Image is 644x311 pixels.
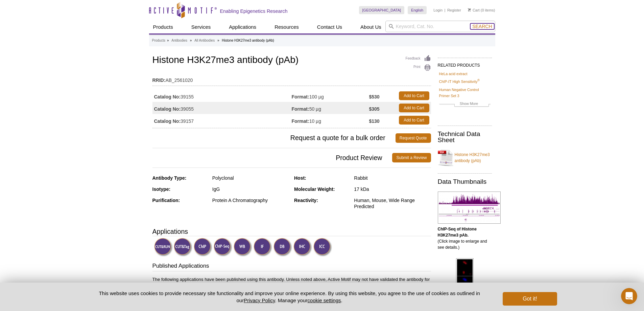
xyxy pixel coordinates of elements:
[477,79,480,82] sup: ®
[292,118,309,124] strong: Format:
[87,290,492,304] p: This website uses cookies to provide necessary site functionality and improve your online experie...
[220,8,288,14] h2: Enabling Epigenetics Research
[152,114,292,126] td: 39157
[468,8,471,12] img: Your Cart
[149,21,177,34] a: Products
[408,6,427,14] a: English
[152,73,431,84] td: AB_2561020
[406,64,431,71] a: Print
[152,153,392,162] span: Product Review
[214,238,232,257] img: ChIP-Seq Validated
[294,198,318,203] strong: Reactivity:
[439,101,491,108] a: Show More
[270,21,303,34] a: Resources
[369,106,379,112] strong: $305
[273,238,292,257] img: Dot Blot Validated
[439,71,468,77] a: HeLa acid extract
[354,175,431,181] div: Rabbit
[472,24,492,29] span: Search
[292,94,309,100] strong: Format:
[212,175,289,181] div: Polyclonal
[470,23,494,29] button: Search
[292,106,309,112] strong: Format:
[154,106,181,112] strong: Catalog No:
[439,79,480,85] a: ChIP-IT High Sensitivity®
[294,186,335,192] strong: Molecular Weight:
[171,38,187,44] a: Antibodies
[369,118,379,124] strong: $130
[447,8,461,13] a: Register
[385,21,495,32] input: Keyword, Cat. No.
[152,262,431,271] h3: Published Applications
[621,288,637,304] iframe: Intercom live chat
[212,197,289,203] div: Protein A Chromatography
[217,39,219,42] li: »
[399,104,429,112] a: Add to Cart
[399,116,429,125] a: Add to Cart
[313,238,332,257] img: Immunocytochemistry Validated
[244,297,275,303] a: Privacy Policy
[152,175,187,181] strong: Antibody Type:
[293,238,312,257] img: Immunohistochemistry Validated
[399,91,429,100] a: Add to Cart
[152,186,171,192] strong: Isotype:
[503,292,557,306] button: Got it!
[307,297,341,303] button: cookie settings
[194,238,212,257] img: ChIP Validated
[439,87,491,99] a: Human Negative Control Primer Set 3
[292,90,369,102] td: 100 µg
[292,114,369,126] td: 10 µg
[438,192,501,224] img: Histone H3K27me3 antibody (pAb) tested by ChIP-Seq.
[254,238,272,257] img: Immunofluorescence Validated
[396,133,431,143] a: Request Quote
[212,186,289,192] div: IgG
[152,77,166,83] strong: RRID:
[392,153,431,162] a: Submit a Review
[190,39,192,42] li: »
[152,102,292,114] td: 39055
[433,8,443,13] a: Login
[438,148,492,168] a: Histone H3K27me3 antibody (pAb)
[222,39,274,42] li: Histone H3K27me3 antibody (pAb)
[225,21,260,34] a: Applications
[406,55,431,62] a: Feedback
[154,94,181,100] strong: Catalog No:
[152,226,431,237] h3: Applications
[152,198,180,203] strong: Purification:
[194,38,215,44] a: All Antibodies
[369,94,379,100] strong: $530
[167,39,169,42] li: »
[356,21,385,34] a: About Us
[354,186,431,192] div: 17 kDa
[468,6,495,14] li: (0 items)
[438,227,477,238] b: ChIP-Seq of Histone H3K27me3 pAb.
[438,131,492,143] h2: Technical Data Sheet
[234,238,252,257] img: Western Blot Validated
[152,90,292,102] td: 39155
[154,238,173,257] img: CUT&RUN Validated
[438,226,492,250] p: (Click image to enlarge and see details.)
[154,118,181,124] strong: Catalog No:
[313,21,346,34] a: Contact Us
[174,238,192,257] img: CUT&Tag Validated
[152,55,431,66] h1: Histone H3K27me3 antibody (pAb)
[294,175,306,181] strong: Host:
[438,58,492,70] h2: RELATED PRODUCTS
[359,6,405,14] a: [GEOGRAPHIC_DATA]
[456,258,474,311] img: Histone H3K27me3 antibody (pAb) tested by immunofluorescence.
[187,21,215,34] a: Services
[438,179,492,185] h2: Data Thumbnails
[354,197,431,209] div: Human, Mouse, Wide Range Predicted
[152,133,396,143] span: Request a quote for a bulk order
[468,8,480,13] a: Cart
[152,38,165,44] a: Products
[445,6,446,14] li: |
[292,102,369,114] td: 50 µg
